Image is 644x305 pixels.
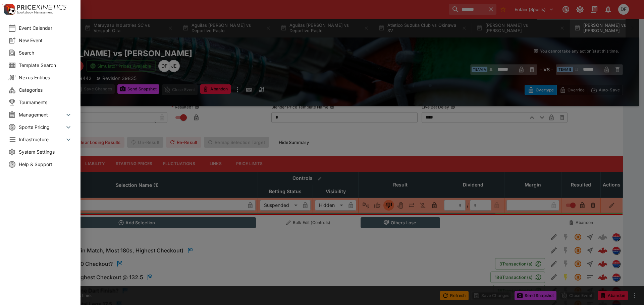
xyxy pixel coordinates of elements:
span: Template Search [19,62,72,69]
img: PriceKinetics Logo [2,3,15,16]
span: System Settings [19,148,72,155]
span: Search [19,49,72,56]
span: Tournaments [19,99,72,106]
span: New Event [19,37,72,44]
span: Help & Support [19,161,72,168]
span: Event Calendar [19,24,72,31]
span: Management [19,111,64,118]
span: Categories [19,86,72,93]
img: PriceKinetics [17,5,66,10]
span: Sports Pricing [19,124,64,131]
span: Nexus Entities [19,74,72,81]
img: Sportsbook Management [17,11,53,14]
span: Infrastructure [19,136,64,143]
